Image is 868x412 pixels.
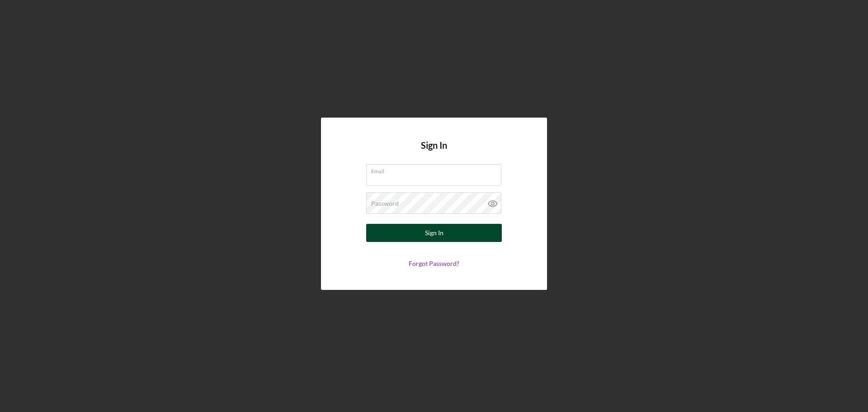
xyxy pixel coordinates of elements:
[425,224,443,242] div: Sign In
[366,224,502,242] button: Sign In
[409,260,459,267] a: Forgot Password?
[371,165,501,175] label: Email
[371,200,399,207] label: Password
[421,140,447,164] h4: Sign In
